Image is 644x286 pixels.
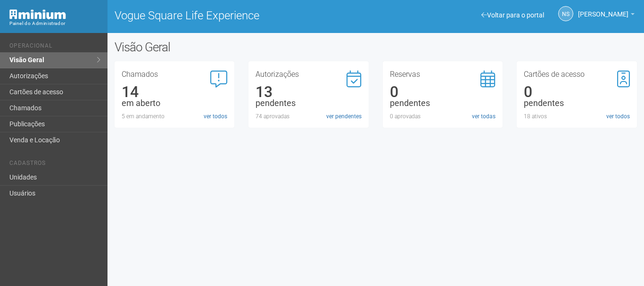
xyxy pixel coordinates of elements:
[9,19,100,28] div: Painel do Administrador
[606,112,630,121] a: ver todos
[115,9,369,22] h1: Vogue Square Life Experience
[524,71,630,78] h3: Cartões de acesso
[558,6,573,21] a: NS
[390,88,496,96] div: 0
[472,112,495,121] a: ver todas
[390,71,496,78] h3: Reservas
[390,112,496,121] div: 0 aprovadas
[524,99,630,107] div: pendentes
[578,12,635,19] a: [PERSON_NAME]
[9,42,100,52] li: Operacional
[256,88,362,96] div: 13
[524,112,630,121] div: 18 ativos
[122,88,228,96] div: 14
[256,71,362,78] h3: Autorizações
[390,99,496,107] div: pendentes
[481,11,544,19] a: Voltar para o portal
[524,88,630,96] div: 0
[122,99,228,107] div: em aberto
[115,40,324,54] h2: Visão Geral
[326,112,362,121] a: ver pendentes
[204,112,227,121] a: ver todos
[9,160,100,170] li: Cadastros
[122,71,228,78] h3: Chamados
[256,112,362,121] div: 74 aprovadas
[578,1,628,18] span: Nicolle Silva
[122,112,228,121] div: 5 em andamento
[9,9,66,19] img: Minium
[256,99,362,107] div: pendentes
